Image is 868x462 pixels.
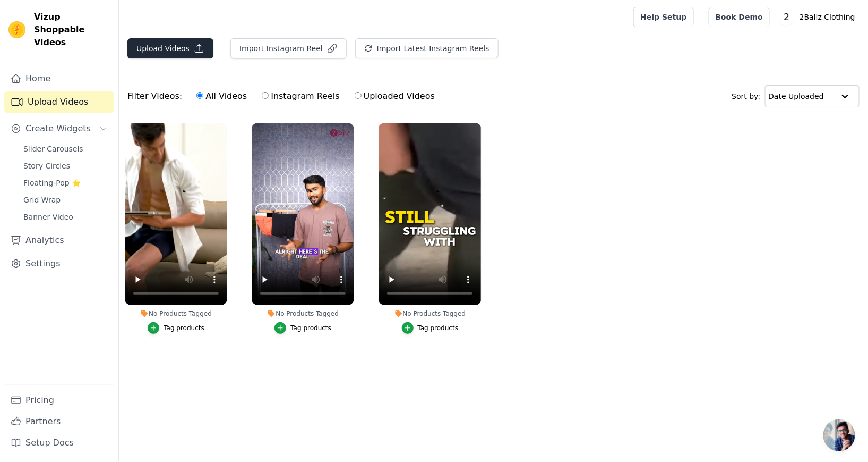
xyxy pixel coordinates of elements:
div: No Products Tagged [125,309,227,318]
a: Analytics [4,230,114,251]
span: Grid Wrap [23,195,61,205]
div: Tag products [290,324,331,332]
a: Setup Docs [4,432,114,453]
a: Slider Carousels [17,141,114,156]
div: Filter Videos: [127,84,441,108]
p: 2Ballz Clothing [795,7,860,27]
span: Create Widgets [25,122,91,135]
button: Create Widgets [4,118,114,139]
div: No Products Tagged [252,309,354,318]
input: Instagram Reels [262,92,269,99]
label: All Videos [196,89,247,103]
a: Pricing [4,390,114,411]
div: No Products Tagged [379,309,481,318]
input: All Videos [196,92,203,99]
div: Tag products [164,324,204,332]
a: Story Circles [17,158,114,173]
label: Uploaded Videos [354,89,435,103]
text: 2 [784,12,790,22]
a: Help Setup [633,7,693,27]
img: Vizup [8,21,25,38]
span: Vizup Shoppable Videos [34,11,110,49]
a: Settings [4,253,114,274]
div: Tag products [418,324,459,332]
a: Grid Wrap [17,192,114,207]
label: Instagram Reels [261,89,340,103]
span: Floating-Pop ⭐ [23,178,81,188]
button: 2 2Ballz Clothing [778,7,860,27]
div: Sort by: [732,85,860,107]
a: Home [4,68,114,89]
a: Upload Videos [4,91,114,113]
a: Open chat [823,419,855,451]
button: Tag products [274,322,331,334]
button: Tag products [402,322,459,334]
span: Slider Carousels [23,144,83,154]
input: Uploaded Videos [355,92,362,99]
span: Story Circles [23,161,70,171]
a: Banner Video [17,209,114,224]
button: Import Latest Instagram Reels [355,38,499,58]
button: Upload Videos [127,38,213,58]
button: Import Instagram Reel [230,38,347,58]
button: Tag products [148,322,204,334]
a: Book Demo [709,7,770,27]
span: Banner Video [23,212,73,222]
a: Partners [4,411,114,432]
a: Floating-Pop ⭐ [17,175,114,190]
